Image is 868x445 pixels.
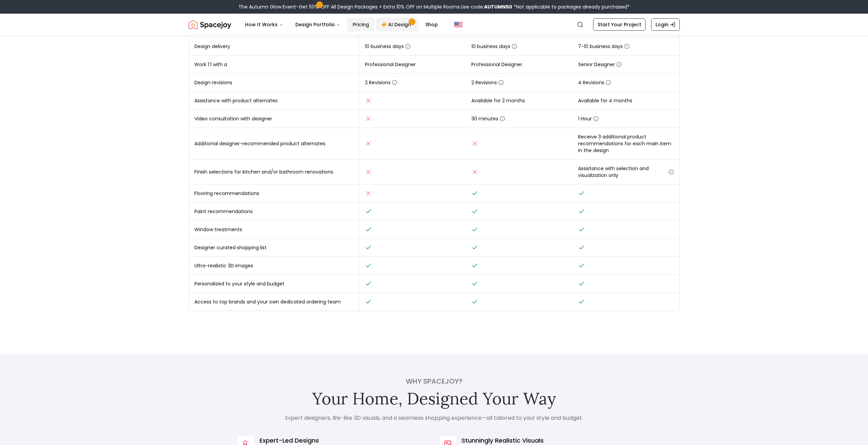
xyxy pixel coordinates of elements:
[471,79,504,86] span: 2 Revisions
[376,18,418,31] a: AI Design
[189,14,680,35] nav: Global
[189,275,359,293] td: Personalized to your style and budget
[466,92,573,110] td: Available for 2 months
[189,184,359,203] td: Flooring recommendations
[189,92,359,110] td: Assistance with product alternates
[573,92,679,110] td: Available for 4 months
[578,165,674,179] span: Assistance with selection and visualization only
[189,293,359,311] td: Access to top brands and your own dedicated ordering team
[420,18,443,31] a: Shop
[471,61,522,68] span: Professional Designer
[281,414,587,422] p: Expert designers, life-like 3D visuals, and a seamless shopping experience—all tailored to your s...
[578,43,630,50] span: 7-10 business days
[189,221,359,239] td: Window treatments
[189,203,359,221] td: Paint recommendations
[189,128,359,160] td: Additional designer-recommended product alternates
[578,79,611,86] span: 4 Revisions
[238,3,630,10] div: The Autumn Glow Event-Get 50% OFF All Design Packages + Extra 10% OFF on Multiple Rooms.
[512,3,630,10] span: *Not applicable to packages already purchased*
[239,18,289,31] button: How It Works
[189,74,359,92] td: Design revisions
[239,18,443,31] nav: Main
[651,18,680,31] a: Login
[189,239,359,257] td: Designer curated shopping list
[189,38,359,56] td: Design delivery
[484,3,512,10] b: AUTUMN50
[454,20,462,29] img: United States
[189,257,359,275] td: Ultra-realistic 3D images
[189,18,231,31] img: Spacejoy Logo
[189,160,359,184] td: Finish selections for kitchen and/or bathroom renovations
[573,128,679,160] td: Receive 3 additional product recommendations for each main item in the design
[365,61,416,68] span: Professional Designer
[365,43,411,50] span: 10 business days
[471,43,517,50] span: 10 business days
[281,376,587,386] h4: Why Spacejoy?
[578,61,622,68] span: Senior Designer
[365,79,397,86] span: 2 Revisions
[347,18,374,31] a: Pricing
[461,3,512,10] span: Use code:
[281,389,587,409] h2: Your Home, Designed Your Way
[189,56,359,74] td: Work 1:1 with a
[578,115,599,122] span: 1 Hour
[189,18,231,31] a: Spacejoy
[290,18,346,31] button: Design Portfolio
[189,110,359,128] td: Video consultation with designer
[593,18,646,31] a: Start Your Project
[471,115,505,122] span: 30 minutes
